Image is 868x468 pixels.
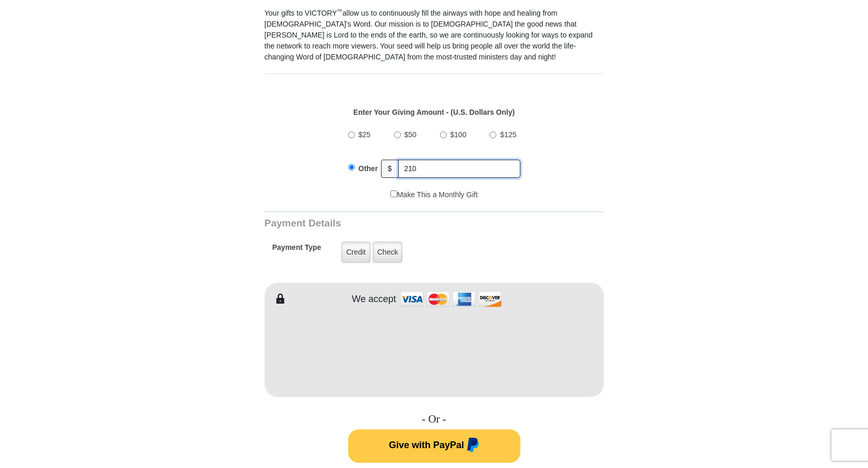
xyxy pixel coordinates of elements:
span: Other [359,164,378,173]
strong: Enter Your Giving Amount - (U.S. Dollars Only) [353,108,515,116]
p: Your gifts to VICTORY allow us to continuously fill the airways with hope and healing from [DEMOG... [265,8,604,63]
h4: We accept [352,294,396,305]
h4: - Or - [265,413,604,426]
img: paypal [464,438,479,454]
label: Credit [341,242,370,263]
span: Give with PayPal [389,440,464,450]
h3: Payment Details [265,218,531,230]
sup: ™ [337,8,343,14]
span: $ [381,160,399,178]
img: credit cards accepted [399,288,503,310]
input: Other Amount [398,160,520,178]
label: Check [373,242,403,263]
input: Make This a Monthly Gift [390,190,397,197]
label: Make This a Monthly Gift [390,189,478,200]
span: $50 [405,130,417,139]
span: $100 [450,130,467,139]
span: $125 [500,130,516,139]
h5: Payment Type [272,243,322,257]
button: Give with PayPal [348,429,520,463]
span: $25 [359,130,371,139]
